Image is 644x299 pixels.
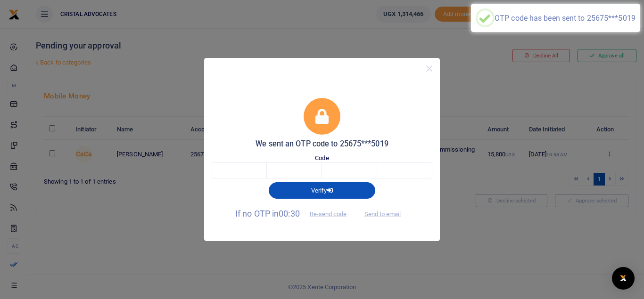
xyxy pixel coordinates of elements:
h5: We sent an OTP code to 25675***5019 [212,139,432,149]
div: Open Intercom Messenger [612,267,635,290]
div: OTP code has been sent to 25675***5019 [495,14,636,23]
button: Close [422,62,436,75]
span: 00:30 [279,209,300,218]
span: If no OTP in [235,209,355,218]
label: Code [315,154,329,163]
button: Verify [269,182,375,198]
